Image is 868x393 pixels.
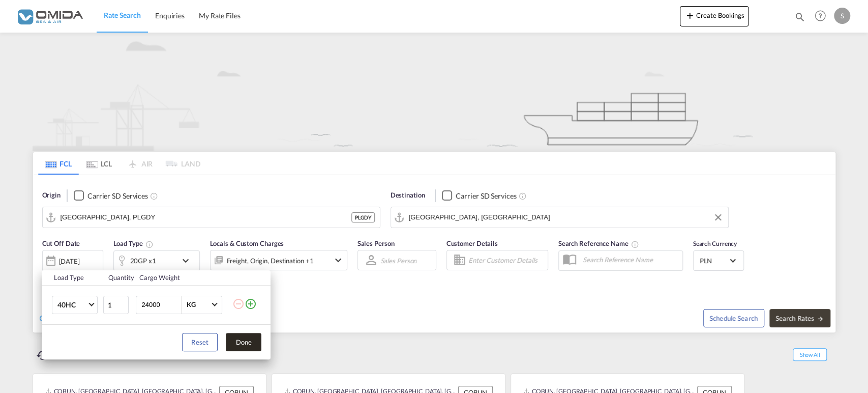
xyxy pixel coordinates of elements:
[57,300,87,310] span: 40HC
[52,296,98,314] md-select: Choose: 40HC
[182,333,218,351] button: Reset
[226,333,261,351] button: Done
[245,298,257,310] md-icon: icon-plus-circle-outline
[102,270,134,285] th: Quantity
[139,273,226,282] div: Cargo Weight
[140,296,181,314] input: Enter Weight
[187,300,196,308] div: KG
[103,296,129,314] input: Qty
[42,270,102,285] th: Load Type
[232,298,245,310] md-icon: icon-minus-circle-outline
